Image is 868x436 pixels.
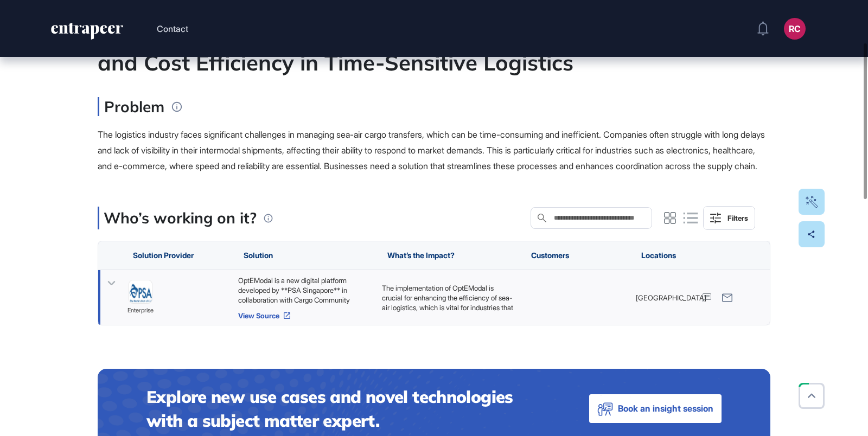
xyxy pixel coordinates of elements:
span: Book an insight session [618,401,713,416]
button: Filters [703,206,755,230]
p: The implementation of OptEModal is crucial for enhancing the efficiency of sea-air logistics, whi... [382,283,515,342]
div: OptEModal is a new digital platform developed by **PSA Singapore** in collaboration with Cargo Co... [238,275,371,305]
button: Book an insight session [589,394,722,423]
a: image [129,280,152,304]
button: Contact [157,22,188,36]
span: Customers [531,251,569,260]
span: enterprise [127,306,154,316]
span: Solution [244,251,273,260]
span: Solution Provider [133,251,194,260]
a: entrapeer-logo [50,23,124,43]
div: Optimizing Sea-Air Cargo Transfers to Enhance Speed, Visibility, and Cost Efficiency in Time-Sens... [98,23,770,75]
div: Filters [727,214,748,222]
button: RC [784,18,806,40]
h3: Problem [98,97,164,116]
a: View Source [238,311,371,320]
span: The logistics industry faces significant challenges in managing sea-air cargo transfers, which ca... [98,129,765,171]
span: Locations [641,251,676,260]
span: What’s the Impact? [387,251,455,260]
h4: Explore new use cases and novel technologies with a subject matter expert. [146,385,546,432]
span: [GEOGRAPHIC_DATA] [636,293,706,303]
p: Who’s working on it? [104,207,257,229]
img: image [129,281,152,304]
